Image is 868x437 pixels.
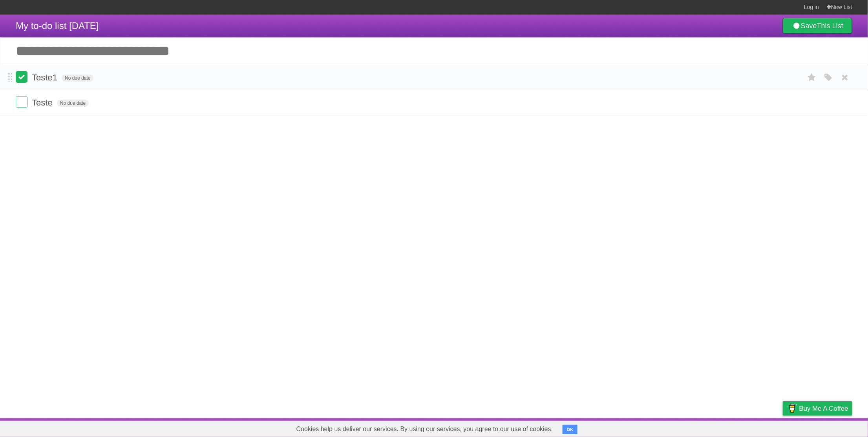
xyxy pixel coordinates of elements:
label: Done [16,71,27,83]
span: Buy me a coffee [799,402,848,415]
label: Done [16,96,27,108]
a: Privacy [773,420,793,435]
img: Buy me a coffee [787,402,797,415]
span: Cookies help us deliver our services. By using our services, you agree to our use of cookies. [289,421,561,437]
a: About [678,420,695,435]
label: Star task [804,71,819,84]
span: Teste [32,98,55,107]
a: Terms [746,420,763,435]
span: No due date [57,100,89,107]
a: Suggest a feature [803,420,852,435]
b: This List [817,22,843,30]
span: No due date [62,75,93,82]
span: My to-do list [DATE] [16,20,99,31]
button: OK [563,425,578,434]
span: Teste1 [32,73,59,82]
a: Buy me a coffee [783,401,852,416]
a: Developers [704,420,736,435]
a: SaveThis List [783,18,852,34]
